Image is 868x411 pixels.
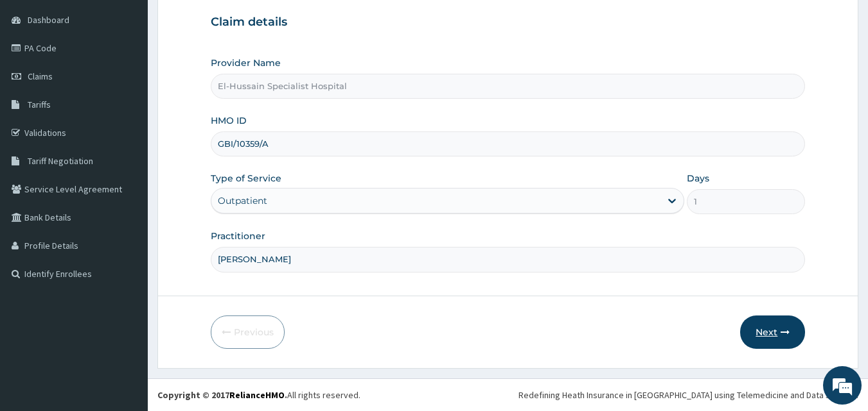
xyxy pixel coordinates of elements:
[518,389,858,401] div: Redefining Heath Insurance in [GEOGRAPHIC_DATA] using Telemedicine and Data Science!
[211,230,265,242] label: Practitioner
[687,172,709,185] label: Days
[148,378,868,411] footer: All rights reserved.
[75,124,177,253] span: We're online!
[229,389,285,401] a: RelianceHMO
[211,247,806,272] input: Enter Name
[211,114,247,127] label: HMO ID
[211,172,281,185] label: Type of Service
[6,274,245,319] textarea: Type your message and hit 'Enter'
[211,315,285,349] button: Previous
[157,389,287,401] strong: Copyright © 2017 .
[28,155,93,167] span: Tariff Negotiation
[211,131,806,156] input: Enter HMO ID
[218,194,267,207] div: Outpatient
[211,6,242,37] div: Minimize live chat window
[28,14,69,26] span: Dashboard
[28,71,53,82] span: Claims
[24,64,52,96] img: d_794563401_company_1708531726252_794563401
[28,99,51,110] span: Tariffs
[211,56,281,69] label: Provider Name
[740,315,805,349] button: Next
[211,15,806,29] h3: Claim details
[67,72,216,88] div: Chat with us now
